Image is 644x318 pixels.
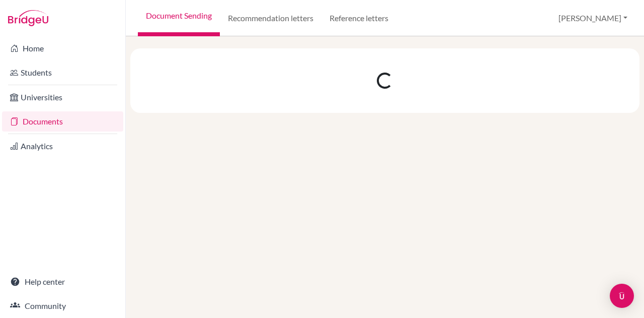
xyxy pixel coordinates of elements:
[8,10,48,26] img: Bridge-U
[2,296,123,316] a: Community
[2,136,123,156] a: Analytics
[2,38,123,58] a: Home
[554,9,632,28] button: [PERSON_NAME]
[2,111,123,132] a: Documents
[2,272,123,292] a: Help center
[2,87,123,107] a: Universities
[2,62,123,83] a: Students
[610,284,634,308] div: Open Intercom Messenger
